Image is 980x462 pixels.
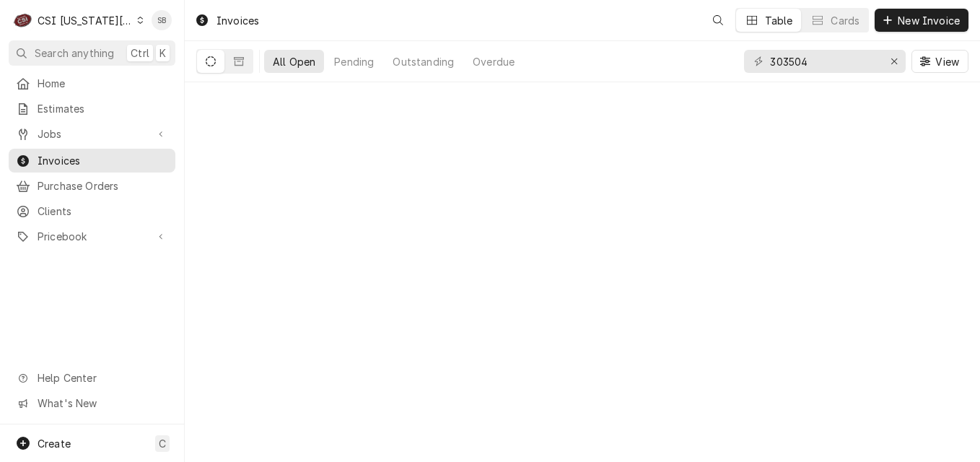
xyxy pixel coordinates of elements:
[831,13,859,28] div: Cards
[9,391,175,415] a: Go to What's New
[770,50,878,73] input: Keyword search
[883,50,906,73] button: Erase input
[9,199,175,223] a: Clients
[131,45,149,61] span: Ctrl
[9,225,175,248] a: Go to Pricebook
[9,40,175,66] button: Search anythingCtrlK
[38,437,71,450] span: Create
[9,71,175,95] a: Home
[159,45,166,61] span: K
[932,54,962,69] span: View
[38,101,168,116] span: Estimates
[393,54,454,69] div: Outstanding
[9,97,175,121] a: Estimates
[273,54,315,69] div: All Open
[13,10,33,30] div: CSI Kansas City's Avatar
[895,13,963,28] span: New Invoice
[38,153,168,168] span: Invoices
[38,204,168,219] span: Clients
[38,76,168,91] span: Home
[334,54,374,69] div: Pending
[875,9,968,32] button: New Invoice
[38,396,167,411] span: What's New
[38,370,167,385] span: Help Center
[9,122,175,146] a: Go to Jobs
[473,54,515,69] div: Overdue
[38,178,168,193] span: Purchase Orders
[13,10,33,30] div: C
[38,126,146,141] span: Jobs
[38,13,133,28] div: CSI [US_STATE][GEOGRAPHIC_DATA]
[706,9,730,32] button: Open search
[159,436,166,451] span: C
[9,149,175,173] a: Invoices
[765,13,793,28] div: Table
[9,174,175,198] a: Purchase Orders
[152,10,172,30] div: Shayla Bell's Avatar
[38,229,146,244] span: Pricebook
[35,45,114,61] span: Search anything
[9,366,175,390] a: Go to Help Center
[911,50,968,73] button: View
[152,10,172,30] div: SB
